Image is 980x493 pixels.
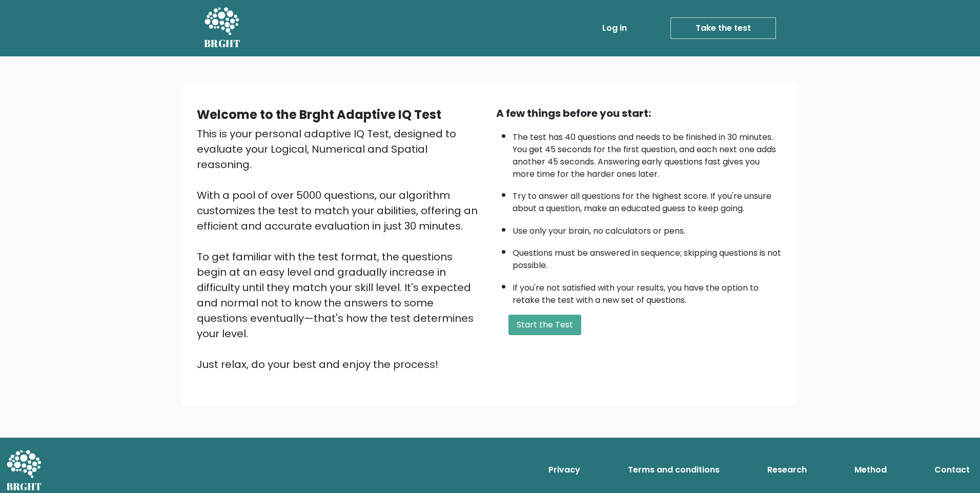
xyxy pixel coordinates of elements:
[204,4,241,52] a: BRGHT
[197,106,441,123] b: Welcome to the Brght Adaptive IQ Test
[513,220,783,237] li: Use only your brain, no calculators or pens.
[513,277,783,306] li: If you're not satisfied with your results, you have the option to retake the test with a new set ...
[197,126,484,372] div: This is your personal adaptive IQ Test, designed to evaluate your Logical, Numerical and Spatial ...
[204,37,241,50] h5: BRGHT
[850,460,891,480] a: Method
[496,106,783,121] div: A few things before you start:
[624,460,724,480] a: Terms and conditions
[598,18,631,38] a: Log in
[930,460,974,480] a: Contact
[513,126,783,180] li: The test has 40 questions and needs to be finished in 30 minutes. You get 45 seconds for the firs...
[513,242,783,272] li: Questions must be answered in sequence; skipping questions is not possible.
[763,460,811,480] a: Research
[513,185,783,215] li: Try to answer all questions for the highest score. If you're unsure about a question, make an edu...
[508,315,581,335] button: Start the Test
[670,17,776,39] a: Take the test
[544,460,584,480] a: Privacy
